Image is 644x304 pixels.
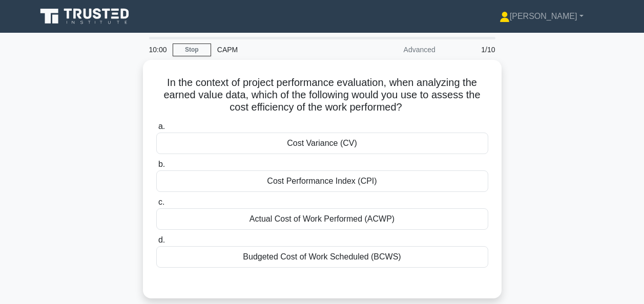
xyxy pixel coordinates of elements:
span: b. [158,160,165,168]
a: Stop [173,44,211,56]
div: CAPM [211,39,352,60]
div: Budgeted Cost of Work Scheduled (BCWS) [156,246,488,268]
div: Actual Cost of Work Performed (ACWP) [156,208,488,230]
div: Advanced [352,39,442,60]
div: Cost Performance Index (CPI) [156,170,488,192]
div: 10:00 [143,39,173,60]
a: [PERSON_NAME] [475,6,608,27]
span: d. [158,235,165,244]
span: a. [158,122,165,131]
div: Cost Variance (CV) [156,133,488,154]
div: 1/10 [442,39,502,60]
span: c. [158,198,164,206]
h5: In the context of project performance evaluation, when analyzing the earned value data, which of ... [155,76,489,114]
